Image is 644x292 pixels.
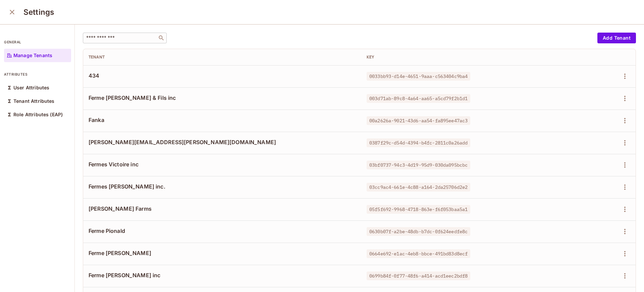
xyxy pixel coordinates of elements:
span: [PERSON_NAME][EMAIL_ADDRESS][PERSON_NAME][DOMAIN_NAME] [89,138,356,146]
p: Tenant Attributes [13,98,55,104]
span: 0387f29c-d54d-4394-b4fc-2811c0a26add [367,138,470,147]
p: Manage Tenants [13,53,52,58]
span: Ferme Pionald [89,227,356,235]
div: Tenant [89,54,356,60]
span: [PERSON_NAME] Farms [89,205,356,212]
div: Key [367,54,548,60]
p: general [4,39,71,45]
button: Add Tenant [597,33,636,43]
span: 0630b07f-a2be-48db-b7dc-0f624eedfe8c [367,227,470,236]
span: 05f5f692-9968-4718-863e-f6f053baa5a1 [367,205,470,214]
h3: Settings [23,7,54,17]
p: attributes [4,72,71,77]
span: Fermes Victoire inc [89,161,356,168]
span: 434 [89,72,356,79]
span: 003d71ab-89c8-4a64-aa65-a5cd79f2b1d1 [367,94,470,103]
button: close [5,5,19,19]
span: 00a2626a-9021-43d6-aa54-fa895ee47ac3 [367,116,470,125]
span: 03bf0737-94c3-4d19-95d9-030da095bcbc [367,161,470,169]
p: Role Attributes (EAP) [13,112,63,117]
span: 0664e692-e1ac-4eb8-bbce-491bd83d8ecf [367,249,470,258]
span: 03cc9ac4-661e-4c88-a164-2da25706d2e2 [367,183,470,192]
span: Ferme [PERSON_NAME] inc [89,272,356,279]
span: 0033bb93-d14e-4651-9aaa-c563404c9ba4 [367,72,470,81]
p: User Attributes [13,85,49,90]
span: Fanka [89,116,356,124]
span: Ferme [PERSON_NAME] & Fils inc [89,94,356,101]
span: 0699b84f-0f77-48f6-a414-acd1eec2bdf8 [367,272,470,280]
span: Ferme [PERSON_NAME] [89,249,356,257]
span: Fermes [PERSON_NAME] inc. [89,183,356,190]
